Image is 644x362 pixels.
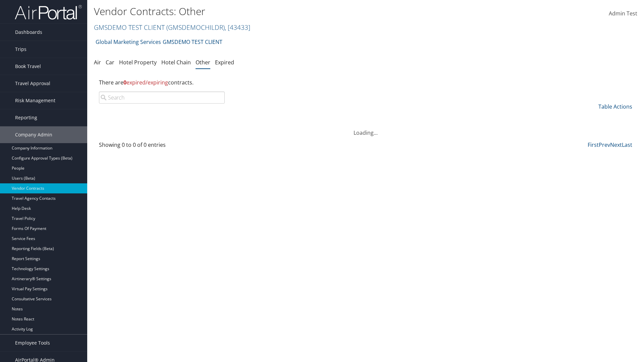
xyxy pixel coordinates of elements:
div: Showing 0 to 0 of 0 entries [99,141,225,152]
a: GMSDEMO TEST CLIENT [163,35,222,49]
a: Hotel Chain [161,59,191,66]
a: Expired [215,59,234,66]
span: , [ 43433 ] [225,23,250,32]
input: Search [99,92,225,104]
a: Next [610,141,622,148]
h1: Vendor Contracts: Other [94,4,456,18]
a: Car [106,59,114,66]
a: Last [622,141,632,148]
span: Risk Management [15,92,55,109]
a: Admin Test [609,3,637,24]
span: Travel Approval [15,75,50,92]
a: GMSDEMO TEST CLIENT [94,23,250,32]
span: Admin Test [609,10,637,17]
strong: 0 [123,79,126,86]
img: airportal-logo.png [15,4,82,20]
span: ( GMSDEMOCHILDR ) [166,23,225,32]
a: Air [94,59,101,66]
div: There are contracts. [94,73,637,92]
a: Other [196,59,210,66]
span: Employee Tools [15,335,50,351]
a: Hotel Property [119,59,157,66]
a: Prev [599,141,610,148]
span: Reporting [15,109,37,126]
span: Book Travel [15,58,41,75]
div: Loading... [94,121,637,137]
span: Trips [15,41,26,58]
span: Company Admin [15,126,52,143]
a: Table Actions [598,103,632,110]
span: expired/expiring [123,79,168,86]
a: Global Marketing Services [96,35,161,49]
a: First [588,141,599,148]
span: Dashboards [15,24,42,41]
